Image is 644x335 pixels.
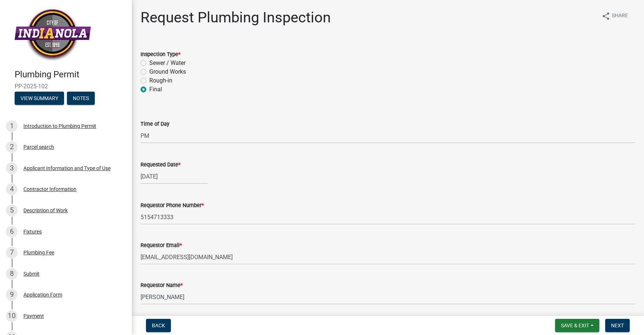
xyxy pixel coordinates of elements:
div: Applicant Information and Type of Use [23,166,111,171]
div: Application Form [23,292,62,297]
div: Parcel search [23,144,54,150]
div: 1 [6,120,18,132]
button: shareShare [596,9,634,23]
button: Notes [67,92,95,105]
span: Next [611,323,624,328]
div: 8 [6,268,18,280]
label: Requested Date [141,162,180,167]
div: 6 [6,226,18,238]
button: Back [146,319,171,332]
div: 7 [6,247,18,258]
div: Fixtures [23,229,42,234]
span: PP-2025-102 [15,83,117,90]
div: 3 [6,162,18,174]
input: mm/dd/yyyy [141,169,207,184]
label: Rough-in [149,76,172,85]
h4: Plumbing Permit [15,69,126,80]
div: Contractor Information [23,187,76,192]
label: Final [149,85,162,94]
label: Requestor Phone Number [141,203,204,208]
img: City of Indianola, Iowa [15,8,91,62]
wm-modal-confirm: Notes [67,96,95,102]
span: Share [612,12,628,21]
div: Plumbing Fee [23,250,54,255]
label: Time of Day [141,122,169,127]
h1: Request Plumbing Inspection [141,9,331,26]
label: Inspection Type [141,52,180,57]
wm-modal-confirm: Summary [15,96,64,102]
div: 9 [6,289,18,301]
div: 4 [6,183,18,195]
div: Description of Work [23,208,68,213]
div: 2 [6,141,18,153]
div: Introduction to Plumbing Permit [23,124,96,129]
label: Requestor Name [141,283,183,288]
span: Save & Exit [561,323,589,328]
button: Save & Exit [555,319,599,332]
div: 5 [6,205,18,216]
label: Sewer / Water [149,59,186,67]
i: share [602,12,610,21]
label: Requestor Email [141,243,182,248]
div: Submit [23,271,40,276]
label: Ground Works [149,67,186,76]
div: 10 [6,310,18,322]
button: View Summary [15,92,64,105]
div: Payment [23,313,44,319]
span: Back [152,323,165,328]
button: Next [605,319,630,332]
